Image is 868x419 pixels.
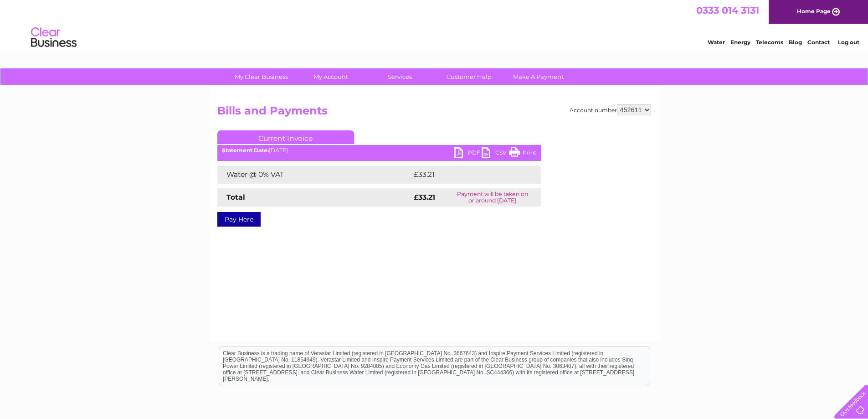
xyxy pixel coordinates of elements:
a: My Account [293,68,368,85]
img: logo.png [31,24,77,52]
a: Contact [807,39,830,46]
div: Clear Business is a trading name of Verastar Limited (registered in [GEOGRAPHIC_DATA] No. 3667643... [219,5,650,44]
strong: Total [226,193,245,202]
td: Water @ 0% VAT [217,166,411,184]
a: Make A Payment [501,68,576,85]
h2: Bills and Payments [217,104,651,122]
a: PDF [454,147,482,160]
a: 0333 014 3131 [696,5,759,16]
b: Statement Date: [222,147,269,154]
div: Account number [570,104,651,115]
a: My Clear Business [224,68,299,85]
td: Payment will be taken on or around [DATE] [444,188,540,207]
div: [DATE] [217,147,541,154]
a: Customer Help [431,68,507,85]
a: Log out [838,39,859,46]
a: Pay Here [217,212,261,227]
a: CSV [482,147,509,160]
strong: £33.21 [414,193,435,202]
a: Telecoms [756,39,783,46]
td: £33.21 [411,166,521,184]
a: Print [509,147,536,160]
a: Services [362,68,437,85]
a: Current Invoice [217,130,354,144]
a: Blog [789,39,802,46]
a: Energy [730,39,750,46]
a: Water [708,39,725,46]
